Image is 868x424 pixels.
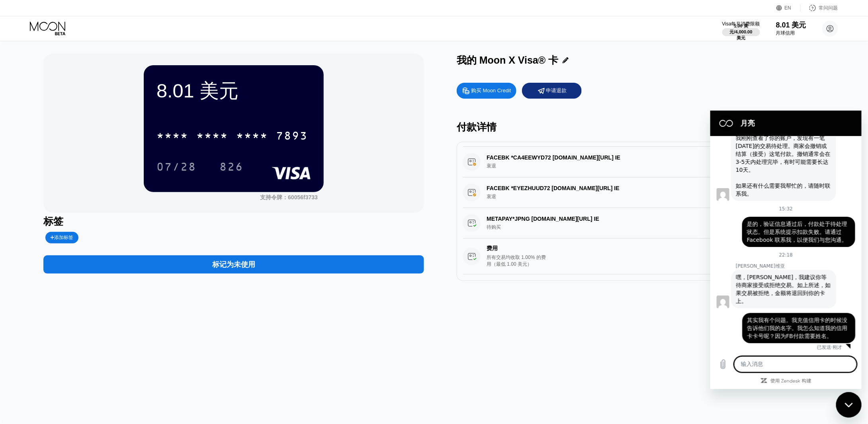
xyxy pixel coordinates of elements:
font: 付款详情 [457,121,497,132]
font: 申请退款 [546,88,567,93]
font: 支持令牌： [260,194,288,200]
font: 我的 Moon X Visa® 卡 [457,54,559,66]
font: 1.00 美元 [730,23,748,34]
font: / [734,29,735,34]
font: 标签 [43,216,63,227]
font: 所有交易均收取 1.00% 的费用（最低 1.00 美元） [487,255,546,267]
font: 费用 [487,245,498,251]
div: 添加标签 [45,232,78,243]
font: 07/28 [156,161,196,174]
iframe: 用于启动消息传送窗口的按钮，正在对话 [836,392,862,418]
font: 标记为未使用 [212,261,255,268]
div: 申请退款 [522,83,582,99]
font: 7893 [276,130,308,143]
div: 购买 Moon Credit [457,83,516,99]
font: EN [785,5,792,11]
font: 月球信用 [776,30,795,36]
div: 8.01 美元月球信用 [776,20,806,37]
font: 8.01 美元 [156,80,239,101]
iframe: 消息传送窗口 [710,111,862,389]
font: 添加标签 [55,235,74,240]
font: 4,000.00 美元 [735,29,754,40]
font: 826 [219,161,243,174]
div: 支持令牌：60056f3733 [260,194,318,201]
div: 826 [213,157,249,177]
font: 常问问题 [819,5,838,11]
div: 07/28 [151,157,202,177]
font: 购买 Moon Credit [471,88,511,93]
div: Visa每月消费限额1.00 美元/4,000.00 美元 [722,21,760,36]
div: EN [776,4,801,12]
font: Visa每月消费限额 [722,21,760,27]
div: 标记为未使用 [43,247,424,274]
font: 8.01 美元 [776,21,806,29]
font: 60056f3733 [288,194,318,200]
div: 费用所有交易均收取 1.00% 的费用（最低 1.00 美元）1.00 美元[DATE] 上午1:00 [463,239,831,274]
div: 常问问题 [801,4,838,12]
